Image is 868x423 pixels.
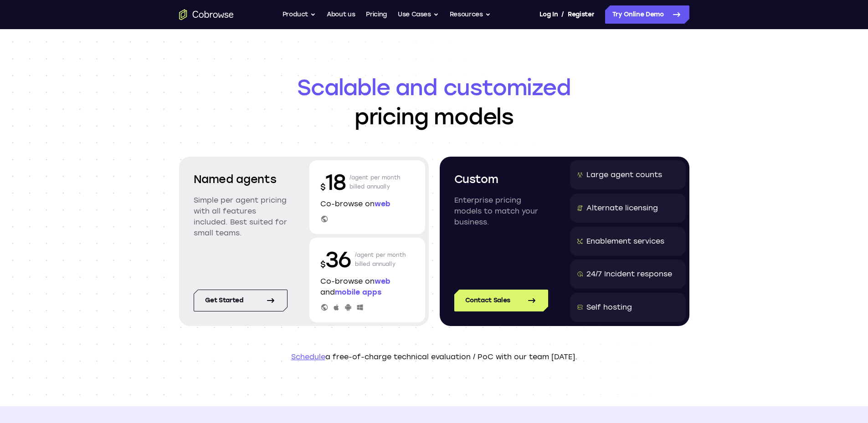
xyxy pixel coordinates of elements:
[586,269,672,280] div: 24/7 Incident response
[282,5,316,24] button: Product
[454,171,548,188] h2: Custom
[194,290,288,311] a: Get started
[375,277,390,285] span: web
[179,73,689,102] span: Scalable and customized
[355,245,406,274] p: /agent per month billed annually
[375,199,390,208] span: web
[586,236,664,247] div: Enablement services
[194,195,288,239] p: Simple per agent pricing with all features included. Best suited for small teams.
[179,9,234,20] a: Go to the home page
[366,5,387,24] a: Pricing
[320,168,346,197] p: 18
[450,5,491,24] button: Resources
[398,5,439,24] button: Use Cases
[605,5,689,24] a: Try Online Demo
[320,276,414,298] p: Co-browse on and
[586,302,632,313] div: Self hosting
[320,260,326,270] span: $
[179,352,689,362] p: a free-of-charge technical evaluation / PoC with our team [DATE].
[586,169,662,180] div: Large agent counts
[586,203,658,214] div: Alternate licensing
[454,290,548,311] a: Contact Sales
[539,5,558,24] a: Log In
[320,245,351,274] p: 36
[291,352,325,361] a: Schedule
[335,288,381,296] span: mobile apps
[454,195,548,228] p: Enterprise pricing models to match your business.
[561,9,564,20] span: /
[320,199,414,209] p: Co-browse on
[194,171,288,188] h2: Named agents
[327,5,355,24] a: About us
[568,5,594,24] a: Register
[349,168,401,197] p: /agent per month billed annually
[320,182,326,192] span: $
[179,73,689,131] h1: pricing models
